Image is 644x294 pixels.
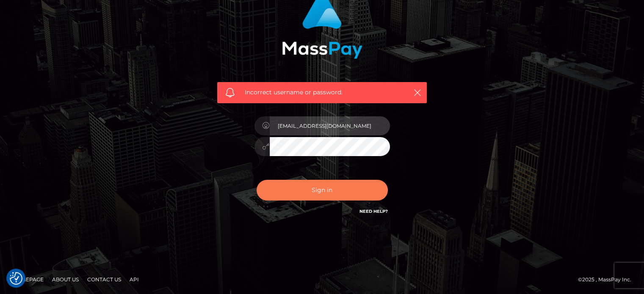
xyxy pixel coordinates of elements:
button: Consent Preferences [10,272,22,285]
input: Username... [270,116,390,135]
a: Need Help? [359,209,388,214]
a: API [126,273,142,286]
a: Contact Us [84,273,124,286]
a: About Us [49,273,82,286]
button: Sign in [257,180,388,201]
img: Revisit consent button [10,272,22,285]
a: Homepage [9,273,47,286]
div: © 2025 , MassPay Inc. [578,275,638,284]
span: Incorrect username or password. [245,88,399,97]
